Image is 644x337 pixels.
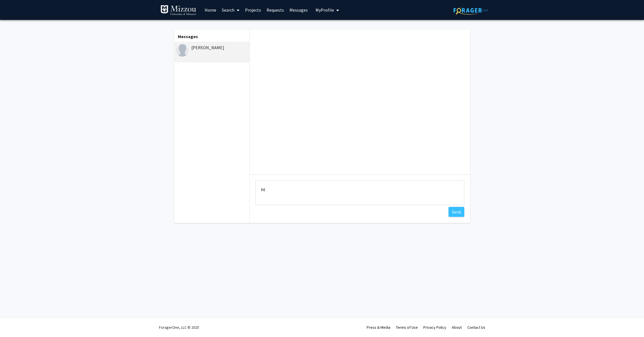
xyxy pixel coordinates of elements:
[316,7,334,13] span: My Profile
[242,0,264,20] a: Projects
[219,0,242,20] a: Search
[264,0,287,20] a: Requests
[159,318,199,337] div: ForagerOne, LLC © 2025
[467,325,485,330] a: Contact Us
[176,44,248,51] div: [PERSON_NAME]
[367,325,390,330] a: Press & Media
[452,325,462,330] a: About
[287,0,311,20] a: Messages
[423,325,446,330] a: Privacy Policy
[178,34,198,39] b: Messages
[449,207,464,217] button: Send
[396,325,418,330] a: Terms of Use
[160,5,196,16] img: University of Missouri Logo
[255,180,464,205] textarea: Message
[202,0,219,20] a: Home
[176,44,189,57] img: Sophia Dickson
[453,6,488,15] img: ForagerOne Logo
[4,312,24,333] iframe: Chat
